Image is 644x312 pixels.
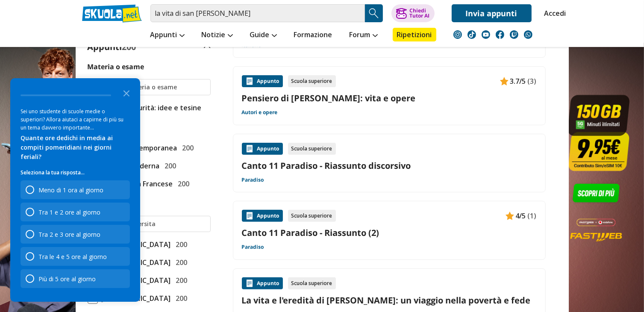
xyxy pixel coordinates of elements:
span: 4/5 [516,210,526,221]
img: Cerca appunti, riassunti o versioni [368,7,380,20]
div: Scuola superiore [288,277,336,289]
div: Appunto [242,75,283,87]
a: Guide [248,28,279,43]
img: Appunti contenuto [245,279,254,288]
span: 200 [173,293,188,304]
div: Tra 1 e 2 ore al giorno [38,208,100,216]
img: Appunti contenuto [245,77,254,85]
div: Tra le 4 e 5 ore al giorno [38,253,107,261]
img: Appunti contenuto [245,144,254,153]
div: Tra le 4 e 5 ore al giorno [21,247,130,266]
span: 200 [179,142,194,153]
div: Appunto [242,143,283,155]
a: Invia appunti [452,4,532,22]
div: Tra 1 e 2 ore al giorno [21,203,130,221]
a: Pensiero di [PERSON_NAME]: vita e opere [242,92,537,104]
label: Materia o esame [88,62,144,71]
span: (1) [528,210,537,221]
div: Più di 5 ore al giorno [21,269,130,288]
span: (3) [528,76,537,87]
span: 200 [162,160,176,171]
input: Ricerca universita [103,220,206,228]
a: Notizie [200,28,235,43]
img: instagram [453,30,462,39]
div: Meno di 1 ora al giorno [21,180,130,199]
div: Scuola superiore [288,143,336,155]
a: La vita e l'eredità di [PERSON_NAME]: un viaggio nella povertà e fede [242,294,537,306]
a: Autori e opere [242,109,278,116]
a: Canto 11 Paradiso - Riassunto (2) [242,227,537,238]
span: 200 [173,239,188,250]
div: Più di 5 ore al giorno [38,275,96,283]
button: Close the survey [118,84,135,101]
span: 200 [175,178,190,189]
div: Sei uno studente di scuole medie o superiori? Allora aiutaci a capirne di più su un tema davvero ... [21,107,130,132]
a: Paradiso [242,177,264,183]
span: 200 [173,257,188,268]
span: 3.7/5 [510,76,526,87]
div: Survey [10,78,140,302]
a: Canto 11 Paradiso - Riassunto discorsivo [242,160,537,171]
input: Ricerca materia o esame [103,83,206,91]
div: Scuola superiore [288,210,336,222]
div: Appunto [242,210,283,222]
div: Meno di 1 ora al giorno [38,186,103,194]
a: Ripetizioni [393,28,436,41]
div: Scuola superiore [288,75,336,87]
div: Tra 2 e 3 ore al giorno [21,225,130,244]
p: Seleziona la tua risposta... [21,168,130,177]
img: facebook [496,30,504,39]
div: Appunto [242,277,283,289]
input: Cerca appunti, riassunti o versioni [150,4,365,22]
img: WhatsApp [524,30,532,39]
button: Search Button [365,4,383,22]
img: twitch [510,30,518,39]
a: Paradiso [242,244,264,250]
span: Tesina maturità: idee e tesine svolte [98,102,211,124]
img: Appunti contenuto [506,212,514,220]
img: Appunti contenuto [245,212,254,220]
button: ChiediTutor AI [391,4,435,22]
img: tiktok [468,30,476,39]
a: Accedi [544,4,562,22]
a: Formazione [292,28,335,43]
div: Quante ore dedichi in media ai compiti pomeridiani nei giorni feriali? [21,133,130,162]
span: 200 [122,41,136,53]
img: Appunti contenuto [500,77,509,85]
div: Chiedi Tutor AI [409,8,429,18]
a: Forum [347,28,380,43]
a: Appunti [148,28,187,43]
img: youtube [482,30,490,39]
div: Tra 2 e 3 ore al giorno [38,230,100,238]
span: 200 [173,275,188,286]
